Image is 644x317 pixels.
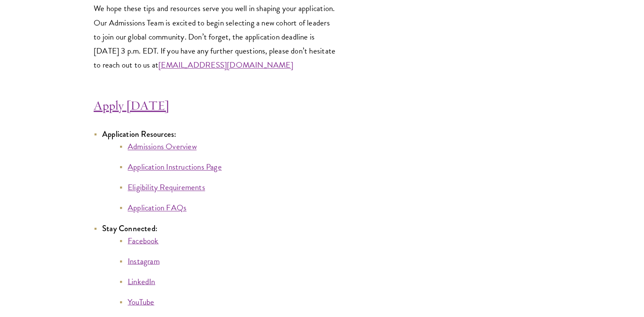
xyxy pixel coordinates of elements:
[158,59,293,71] a: [EMAIL_ADDRESS][DOMAIN_NAME]
[102,128,176,140] strong: Application Resources:
[128,295,154,308] a: YouTube
[128,161,222,173] a: Application Instructions Page
[102,222,157,234] strong: Stay Connected:
[128,181,205,193] a: Eligibility Requirements
[128,255,160,267] a: Instagram
[94,1,336,71] p: We hope these tips and resources serve you well in shaping your application. Our Admissions Team ...
[128,275,155,287] a: LinkedIn
[94,97,169,113] a: Apply [DATE]
[128,140,197,153] a: Admissions Overview
[128,201,186,214] a: Application FAQs
[128,234,159,246] a: Facebook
